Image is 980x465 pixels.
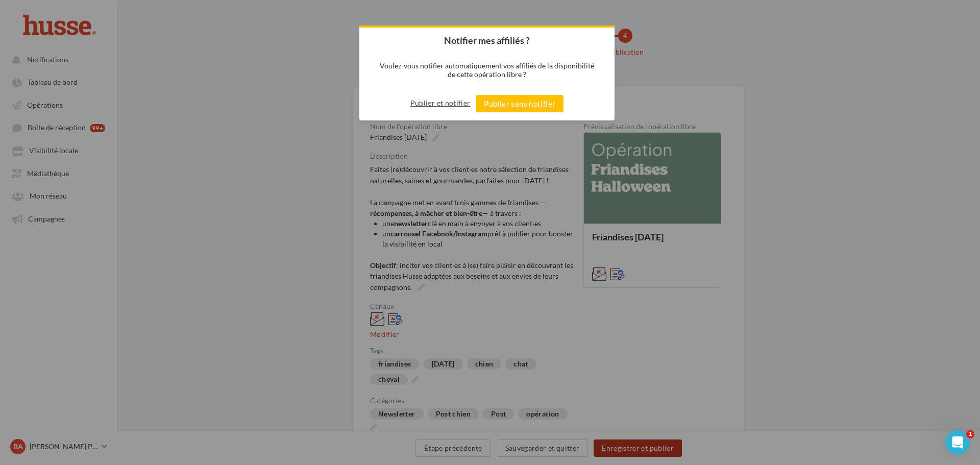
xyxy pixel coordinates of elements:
[359,28,615,53] h2: Notifier mes affiliés ?
[410,95,471,111] button: Publier et notifier
[359,53,615,87] p: Voulez-vous notifier automatiquement vos affiliés de la disponibilité de cette opération libre ?
[945,430,970,455] iframe: Intercom live chat
[966,430,974,438] span: 1
[476,95,563,112] button: Publier sans notifier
